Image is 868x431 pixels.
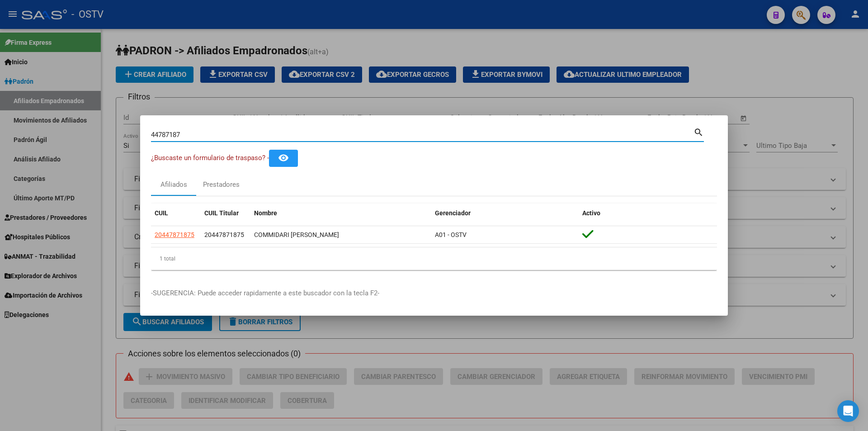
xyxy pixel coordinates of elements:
[151,204,201,223] datatable-header-cell: CUIL
[254,230,428,240] div: COMMIDARI [PERSON_NAME]
[431,204,579,223] datatable-header-cell: Gerenciador
[582,209,600,217] span: Activo
[160,180,187,190] div: Afiliados
[151,247,717,270] div: 1 total
[254,209,277,217] span: Nombre
[579,204,717,223] datatable-header-cell: Activo
[837,400,859,422] div: Open Intercom Messenger
[693,126,704,137] mat-icon: search
[204,231,244,238] span: 20447871875
[435,231,467,238] span: A01 - OSTV
[250,204,431,223] datatable-header-cell: Nombre
[278,152,289,163] mat-icon: remove_red_eye
[151,288,717,298] p: -SUGERENCIA: Puede acceder rapidamente a este buscador con la tecla F2-
[201,204,250,223] datatable-header-cell: CUIL Titular
[155,209,168,217] span: CUIL
[435,209,471,217] span: Gerenciador
[203,180,240,190] div: Prestadores
[155,231,194,238] span: 20447871875
[151,154,269,162] span: ¿Buscaste un formulario de traspaso? -
[204,209,239,217] span: CUIL Titular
